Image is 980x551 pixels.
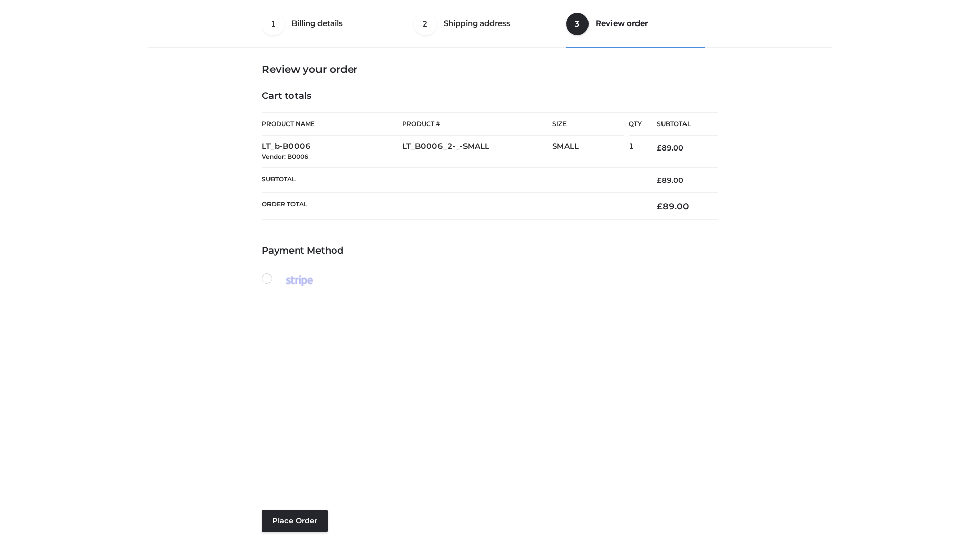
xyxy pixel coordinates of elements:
[262,193,642,220] th: Order Total
[657,176,661,185] span: £
[657,143,683,153] bdi: 89.00
[642,113,718,136] th: Subtotal
[262,63,718,76] h3: Review your order
[262,167,642,192] th: Subtotal
[657,176,683,185] bdi: 89.00
[262,136,402,168] td: LT_b-B0006
[262,510,328,532] button: Place order
[629,136,642,168] td: 1
[629,112,642,136] th: Qty
[260,297,716,482] iframe: Secure payment input frame
[552,113,624,136] th: Size
[402,136,552,168] td: LT_B0006_2-_-SMALL
[657,143,661,153] span: £
[657,201,663,211] span: £
[657,201,689,211] bdi: 89.00
[262,153,308,160] small: Vendor: B0006
[262,91,718,102] h4: Cart totals
[552,136,629,168] td: SMALL
[402,112,552,136] th: Product #
[262,112,402,136] th: Product Name
[262,245,718,257] h4: Payment Method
